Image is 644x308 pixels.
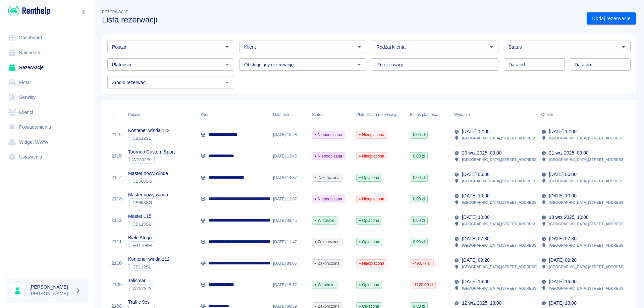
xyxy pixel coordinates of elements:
[111,152,122,160] a: 2115
[407,105,451,124] div: Bilans płatności
[128,198,168,206] div: `
[128,105,140,124] div: Pojazd
[312,260,342,266] span: Zakończona
[462,178,537,184] p: [GEOGRAPHIC_DATA] , [STREET_ADDRESS]
[30,290,72,297] p: [PERSON_NAME]
[549,235,577,242] p: [DATE] 07:30
[30,284,72,290] h6: [PERSON_NAME]
[357,153,387,159] span: Nieopłacona
[549,300,577,307] p: [DATE] 13:00
[462,157,537,163] p: [GEOGRAPHIC_DATA] , [STREET_ADDRESS]
[462,221,537,227] p: [GEOGRAPHIC_DATA] , [STREET_ADDRESS]
[451,105,538,124] div: Wydanie
[355,42,364,52] button: Otwórz
[504,58,565,71] input: DD.MM.YYYY
[470,110,479,119] button: Sort
[538,105,625,124] div: Odbiór
[357,175,382,181] span: Opłacona
[108,105,125,124] div: #
[130,243,155,248] span: FG1708M
[357,239,382,245] span: Opłacona
[410,105,438,124] div: Bilans płatności
[462,278,489,285] p: [DATE] 16:00
[111,131,122,138] a: 2116
[549,264,625,270] p: [GEOGRAPHIC_DATA] , [STREET_ADDRESS]
[357,218,382,224] span: Opłacona
[5,45,89,60] a: Kalendarz
[549,128,577,135] p: [DATE] 12:00
[111,105,114,124] div: #
[201,105,211,124] div: Klient
[549,221,625,227] p: [GEOGRAPHIC_DATA] , [STREET_ADDRESS]
[8,5,50,16] img: Renthelp logo
[5,149,89,165] a: Ustawienia
[111,174,122,181] a: 2114
[128,277,155,284] p: Talisman
[462,264,537,270] p: [GEOGRAPHIC_DATA] , [STREET_ADDRESS]
[79,8,89,16] button: Zwiń nawigację
[270,253,309,274] div: [DATE] 09:05
[222,60,232,69] button: Otwórz
[128,263,170,271] div: `
[549,214,589,221] p: 18 wrz 2025, 10:00
[356,105,397,124] div: Płatność za rezerwację
[130,179,155,184] span: CB668SG
[355,60,364,69] button: Otwórz
[5,120,89,135] a: Powiadomienia
[197,105,270,124] div: Klient
[111,281,122,288] a: 2109
[410,260,433,266] span: -490,77 zł
[549,171,577,178] p: [DATE] 06:00
[5,75,89,90] a: Flota
[570,58,631,71] input: DD.MM.YYYY
[353,105,407,124] div: Płatność za rezerwację
[309,105,353,124] div: Status
[128,213,154,220] p: Master 115
[270,167,309,188] div: [DATE] 14:37
[462,300,501,307] p: 12 wrz 2025, 13:00
[549,199,625,205] p: [GEOGRAPHIC_DATA] , [STREET_ADDRESS]
[128,148,175,156] p: Tourneo Custom Sport
[553,110,562,119] button: Sort
[130,286,155,291] span: WZ8784Y
[270,145,309,167] div: [DATE] 13:45
[5,135,89,150] a: Widget WWW
[222,78,232,87] button: Otwórz
[410,153,427,159] span: 0,00 zł
[312,239,342,245] span: Zakończona
[312,105,323,124] div: Status
[462,199,537,205] p: [GEOGRAPHIC_DATA] , [STREET_ADDRESS]
[312,282,337,288] span: W trakcie
[549,285,625,291] p: [GEOGRAPHIC_DATA] , [STREET_ADDRESS]
[128,284,155,292] div: `
[462,149,501,157] p: 20 wrz 2025, 09:00
[111,238,122,245] a: 2111
[410,132,427,138] span: 0,00 zł
[270,210,309,231] div: [DATE] 08:45
[128,256,170,263] p: Kontener winda 112
[270,188,309,210] div: [DATE] 11:07
[270,124,309,145] div: [DATE] 15:58
[111,195,122,202] a: 2113
[462,171,489,178] p: [DATE] 06:00
[410,196,427,202] span: 0,00 zł
[296,110,305,119] button: Sort
[357,196,387,202] span: Nieopłacona
[541,105,553,124] div: Odbiór
[549,278,577,285] p: [DATE] 16:00
[5,60,89,75] a: Rezerwacje
[410,239,427,245] span: 0,00 zł
[312,132,345,138] span: Niepodpisana
[462,128,489,135] p: [DATE] 12:00
[130,157,154,162] span: WZ302FL
[130,264,154,269] span: CB112SL
[462,257,489,264] p: [DATE] 09:20
[128,156,175,164] div: `
[549,157,625,163] p: [GEOGRAPHIC_DATA] , [STREET_ADDRESS]
[125,105,197,124] div: Pojazd
[128,191,168,198] p: Master nowy winda
[130,222,154,227] span: CB115SL
[102,15,581,24] h3: Lista rezerwacji
[549,135,625,141] p: [GEOGRAPHIC_DATA] , [STREET_ADDRESS]
[128,220,154,228] div: `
